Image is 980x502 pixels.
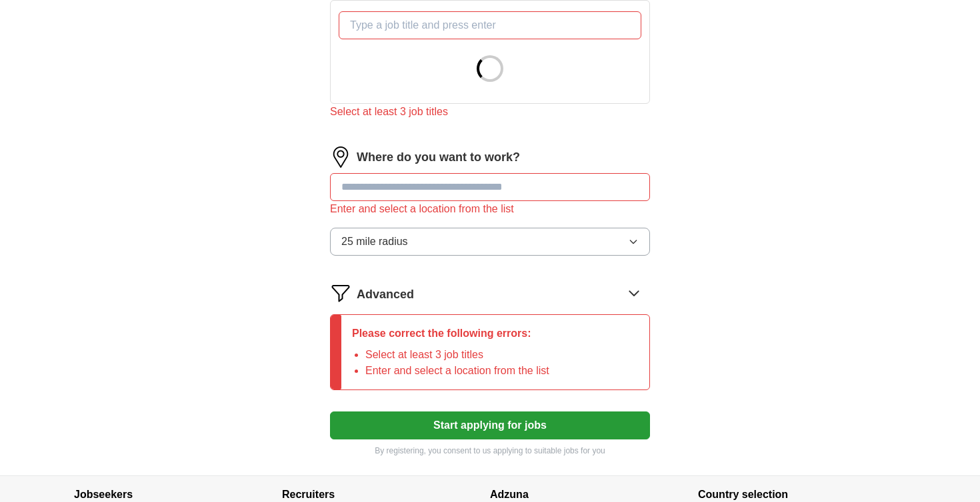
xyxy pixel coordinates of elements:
div: Enter and select a location from the list [330,201,650,217]
span: Advanced [357,286,414,304]
img: filter [330,282,351,304]
p: Please correct the following errors: [352,326,549,342]
div: Select at least 3 job titles [330,104,650,120]
li: Select at least 3 job titles [365,347,549,363]
p: By registering, you consent to us applying to suitable jobs for you [330,445,650,457]
button: 25 mile radius [330,228,650,256]
img: location.png [330,146,351,168]
span: 25 mile radius [341,234,408,250]
li: Enter and select a location from the list [365,363,549,379]
label: Where do you want to work? [357,148,520,166]
input: Type a job title and press enter [339,11,641,39]
button: Start applying for jobs [330,411,650,439]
